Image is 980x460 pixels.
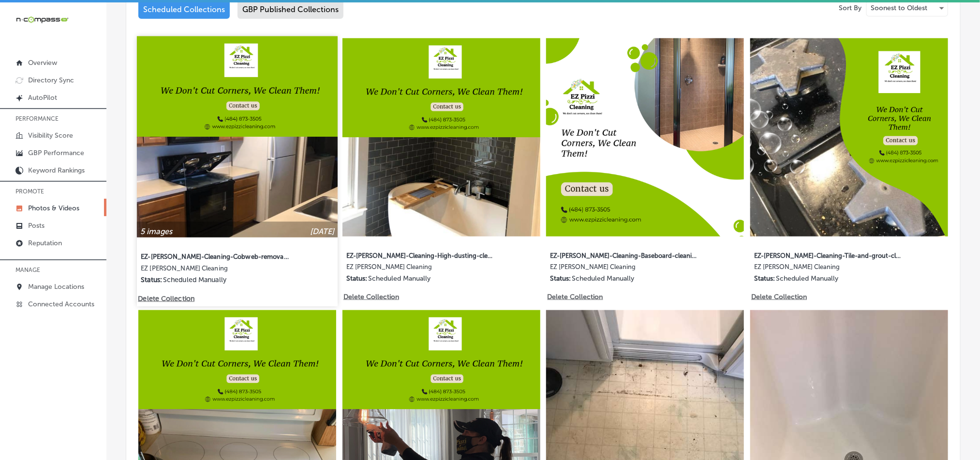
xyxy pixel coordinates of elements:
p: GBP Performance [28,149,84,157]
p: Soonest to Oldest [871,3,927,13]
p: Posts [28,222,45,230]
p: Scheduled Manually [572,274,635,283]
p: Visibility Score [28,131,73,140]
p: Overview [28,59,57,67]
label: EZ [PERSON_NAME] Cleaning [346,263,493,274]
p: Status: [141,276,162,284]
label: EZ-[PERSON_NAME]-Cleaning-Baseboard-cleaning-service [550,246,698,263]
p: [DATE] [310,226,334,236]
label: EZ-[PERSON_NAME]-Cleaning-Cobweb-removal-service [141,247,290,265]
p: Photos & Videos [28,204,79,212]
p: Reputation [28,239,62,247]
p: Delete Collection [343,293,398,301]
img: 660ab0bf-5cc7-4cb8-ba1c-48b5ae0f18e60NCTV_CLogo_TV_Black_-500x88.png [15,15,69,24]
p: Connected Accounts [28,300,94,308]
p: Scheduled Manually [163,276,226,284]
p: Scheduled Manually [368,274,431,283]
p: Status: [754,274,775,283]
img: Collection thumbnail [750,38,948,237]
p: AutoPilot [28,94,57,102]
p: Keyword Rankings [28,166,85,174]
p: Manage Locations [28,283,84,291]
p: 5 images [140,226,172,236]
p: Scheduled Manually [776,274,838,283]
p: Delete Collection [548,293,602,301]
label: EZ [PERSON_NAME] Cleaning [141,265,290,276]
img: Collection thumbnail [342,38,540,237]
img: Collection thumbnail [137,36,338,238]
p: Delete Collection [751,293,806,301]
label: EZ-[PERSON_NAME]-Cleaning-Tile-and-grout-cleaning-near-me [754,246,901,263]
p: Directory Sync [28,76,74,84]
p: Status: [346,274,367,283]
div: Soonest to Oldest [867,0,948,16]
img: Collection thumbnail [546,38,744,237]
label: EZ-[PERSON_NAME]-Cleaning-High-dusting-cleaning-services [346,246,493,263]
p: Status: [550,274,571,283]
p: Delete Collection [138,294,193,302]
label: EZ [PERSON_NAME] Cleaning [550,263,698,274]
p: Sort By [839,4,861,12]
label: EZ [PERSON_NAME] Cleaning [754,263,901,274]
